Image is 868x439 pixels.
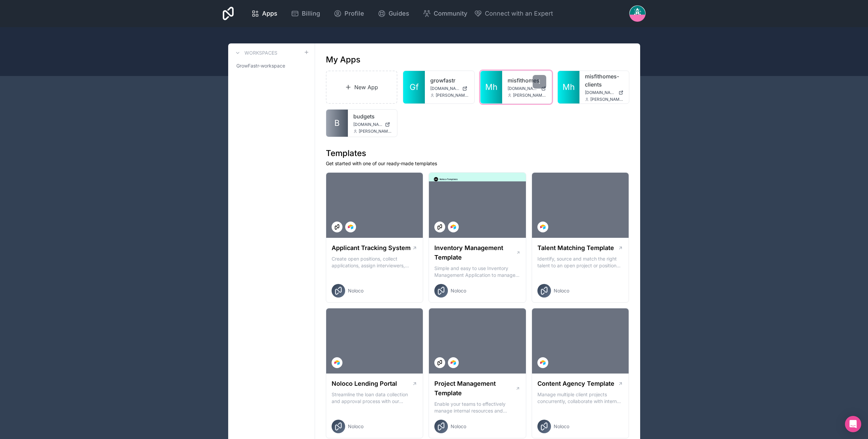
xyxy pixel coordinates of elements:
span: Community [434,9,467,18]
h1: Talent Matching Template [537,243,614,253]
p: Get started with one of our ready-made templates [326,160,629,167]
a: B [326,110,348,137]
h1: Inventory Management Template [434,243,516,262]
a: [DOMAIN_NAME] [353,122,392,127]
span: [DOMAIN_NAME] [430,86,459,91]
button: Connect with an Expert [474,9,553,18]
a: GrowFastr-workspace [234,60,309,72]
a: [DOMAIN_NAME] [430,86,469,91]
span: Mh [563,82,575,93]
p: Streamline the loan data collection and approval process with our Lending Portal template. [332,391,418,405]
a: New App [326,71,398,104]
span: [PERSON_NAME][EMAIL_ADDRESS][DOMAIN_NAME] [590,97,624,102]
span: Noloco [554,423,569,430]
span: [DOMAIN_NAME] [353,122,382,127]
img: Airtable Logo [451,360,456,365]
span: GrowFastr-workspace [236,62,285,69]
a: misfithomes [508,76,546,84]
span: Apps [262,9,277,18]
span: B [334,118,340,129]
img: Airtable Logo [348,224,353,230]
span: Noloco [554,287,569,294]
a: growfastr [430,76,469,84]
h1: Noloco Lending Portal [332,379,397,388]
p: Simple and easy to use Inventory Management Application to manage your stock, orders and Manufact... [434,265,520,279]
span: Noloco [348,423,363,430]
span: [PERSON_NAME][EMAIL_ADDRESS][DOMAIN_NAME] [359,129,392,134]
span: [DOMAIN_NAME] [508,86,538,91]
span: Gf [410,82,419,93]
span: Guides [389,9,409,18]
span: [DOMAIN_NAME] [585,90,616,95]
span: Profile [344,9,364,18]
a: Apps [246,6,283,21]
a: Guides [372,6,415,21]
span: Billing [302,9,320,18]
a: budgets [353,112,392,120]
a: misfithomes-clients [585,72,624,89]
img: Airtable Logo [334,360,340,365]
div: Open Intercom Messenger [845,416,861,432]
h1: Templates [326,148,629,159]
span: Noloco [451,423,466,430]
span: Connect with an Expert [485,9,553,18]
a: Billing [285,6,325,21]
span: Mh [485,82,497,93]
h3: Workspaces [244,50,277,56]
span: [PERSON_NAME][EMAIL_ADDRESS][DOMAIN_NAME] [436,93,469,98]
img: Airtable Logo [540,224,546,230]
img: Airtable Logo [451,224,456,230]
span: Noloco [348,287,363,294]
a: Workspaces [234,49,277,57]
h1: Applicant Tracking System [332,243,411,253]
a: Mh [558,71,579,103]
p: Identify, source and match the right talent to an open project or position with our Talent Matchi... [537,255,624,269]
p: Manage multiple client projects concurrently, collaborate with internal and external stakeholders... [537,391,624,405]
a: [DOMAIN_NAME] [508,86,546,91]
h1: Content Agency Template [537,379,614,388]
a: [DOMAIN_NAME] [585,90,624,95]
p: Enable your teams to effectively manage internal resources and execute client projects on time. [434,401,520,414]
h1: Project Management Template [434,379,515,398]
a: Community [417,6,473,21]
p: Create open positions, collect applications, assign interviewers, centralise candidate feedback a... [332,255,418,269]
a: Mh [480,71,502,103]
span: [PERSON_NAME][EMAIL_ADDRESS][DOMAIN_NAME] [513,93,546,98]
a: Gf [403,71,425,103]
img: Airtable Logo [540,360,546,365]
span: Noloco [451,287,466,294]
a: Profile [328,6,370,21]
h1: My Apps [326,54,360,65]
